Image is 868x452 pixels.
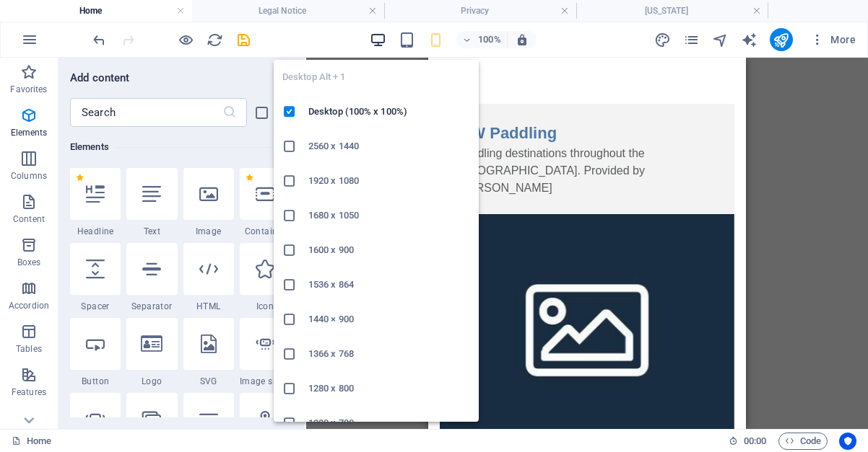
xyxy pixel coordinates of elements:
p: Features [12,386,46,398]
div: Image slider [240,318,290,387]
h4: [US_STATE] [576,3,768,19]
button: publish [770,28,793,51]
div: SVG [183,318,234,387]
span: Text [126,226,177,237]
i: Reload page [207,32,223,48]
button: pages [683,31,700,48]
div: Button [70,318,121,387]
button: navigator [712,31,729,48]
div: Logo [126,318,177,387]
h6: Add content [70,69,130,87]
button: save [235,31,252,48]
span: Separator [126,301,177,312]
i: Pages (Ctrl+Alt+S) [683,32,700,48]
div: Icon [240,243,290,312]
span: HTML [183,301,234,312]
h6: 1280 x 720 [308,415,470,432]
button: design [654,31,672,48]
p: Columns [11,170,47,182]
p: Favorites [10,84,47,95]
div: Separator [126,243,177,312]
div: Text [126,168,177,237]
div: HTML [183,243,234,312]
p: Elements [11,127,48,138]
span: Code [785,433,821,450]
span: SVG [183,376,234,387]
h6: 1920 x 1080 [308,172,470,190]
h6: Session time [729,433,767,450]
h6: 1680 x 1050 [308,207,470,224]
h6: Elements [70,138,290,156]
h6: 1280 x 800 [308,380,470,397]
button: Usercentrics [839,433,856,450]
span: Logo [126,376,177,387]
h4: Legal Notice [192,3,384,19]
p: Accordion [9,300,49,311]
span: Button [70,376,121,387]
div: Container [240,168,290,237]
button: Code [778,433,828,450]
h6: 1366 x 768 [308,345,470,363]
button: undo [90,31,108,48]
span: Icon [240,301,290,312]
div: Image [183,168,234,237]
h6: 1600 x 900 [308,241,470,259]
i: On resize automatically adjust zoom level to fit chosen device. [516,33,529,46]
div: Spacer [70,243,121,312]
span: 00 00 [744,433,766,450]
span: Image slider [240,376,290,387]
button: 100% [456,31,508,48]
button: text_generator [741,31,758,48]
span: : [754,435,756,446]
i: Design (Ctrl+Alt+Y) [654,32,671,48]
h6: 100% [478,31,501,48]
a: Click to cancel selection. Double-click to open Pages [12,433,51,450]
h6: 1440 × 900 [308,311,470,328]
p: Tables [16,343,42,355]
h4: Privacy [384,3,576,19]
span: Spacer [70,301,121,312]
p: Content [13,213,45,225]
i: Publish [773,32,789,48]
span: More [810,32,856,47]
button: list-view [253,104,270,121]
h6: 2560 x 1440 [308,138,470,155]
span: Remove from favorites [246,174,253,182]
i: Undo: Change link (Ctrl+Z) [91,32,108,48]
span: Remove from favorites [76,174,84,182]
h6: Desktop (100% x 100%) [308,103,470,120]
button: More [804,28,862,51]
span: Image [183,226,234,237]
input: Search [70,98,222,127]
span: Container [240,226,290,237]
i: Navigator [712,32,729,48]
h6: 1536 x 864 [308,276,470,293]
div: Headline [70,168,121,237]
p: Boxes [17,257,41,268]
button: reload [206,31,223,48]
span: Headline [70,226,121,237]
